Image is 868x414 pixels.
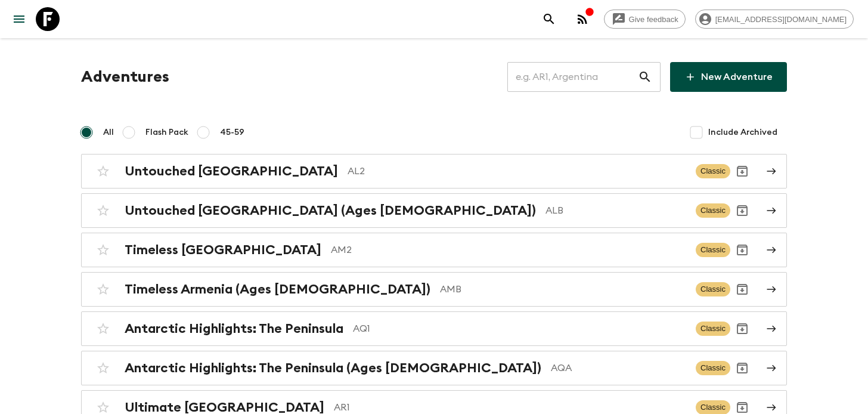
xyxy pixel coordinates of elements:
span: Classic [696,282,730,296]
span: Classic [696,361,730,375]
a: Antarctic Highlights: The PeninsulaAQ1ClassicArchive [81,311,787,346]
span: 45-59 [220,126,244,138]
p: AL2 [348,164,686,178]
a: Timeless [GEOGRAPHIC_DATA]AM2ClassicArchive [81,233,787,267]
span: Classic [696,203,730,218]
p: AMB [440,282,686,296]
button: Archive [730,356,754,380]
a: Give feedback [604,10,686,29]
p: AQA [551,361,686,375]
span: Classic [696,243,730,257]
p: AQ1 [353,322,686,336]
button: search adventures [537,7,561,31]
a: Antarctic Highlights: The Peninsula (Ages [DEMOGRAPHIC_DATA])AQAClassicArchive [81,351,787,385]
h2: Timeless Armenia (Ages [DEMOGRAPHIC_DATA]) [125,282,430,297]
p: ALB [545,203,686,218]
a: Untouched [GEOGRAPHIC_DATA] (Ages [DEMOGRAPHIC_DATA])ALBClassicArchive [81,193,787,228]
h2: Untouched [GEOGRAPHIC_DATA] (Ages [DEMOGRAPHIC_DATA]) [125,203,536,218]
button: Archive [730,277,754,301]
span: Give feedback [622,15,685,24]
input: e.g. AR1, Argentina [507,60,638,94]
span: [EMAIL_ADDRESS][DOMAIN_NAME] [709,15,853,24]
h2: Timeless [GEOGRAPHIC_DATA] [125,242,321,258]
span: Classic [696,322,730,336]
button: Archive [730,317,754,341]
h2: Antarctic Highlights: The Peninsula (Ages [DEMOGRAPHIC_DATA]) [125,360,541,376]
h2: Untouched [GEOGRAPHIC_DATA] [125,163,338,179]
button: Archive [730,199,754,223]
span: Classic [696,164,730,178]
span: All [103,126,114,138]
h1: Adventures [81,65,169,89]
a: Untouched [GEOGRAPHIC_DATA]AL2ClassicArchive [81,154,787,189]
span: Flash Pack [145,126,188,138]
div: [EMAIL_ADDRESS][DOMAIN_NAME] [695,10,854,29]
span: Include Archived [708,126,777,138]
a: Timeless Armenia (Ages [DEMOGRAPHIC_DATA])AMBClassicArchive [81,272,787,307]
a: New Adventure [670,62,787,92]
button: Archive [730,238,754,262]
p: AM2 [331,243,686,257]
button: Archive [730,159,754,183]
h2: Antarctic Highlights: The Peninsula [125,321,343,336]
button: menu [7,7,31,31]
